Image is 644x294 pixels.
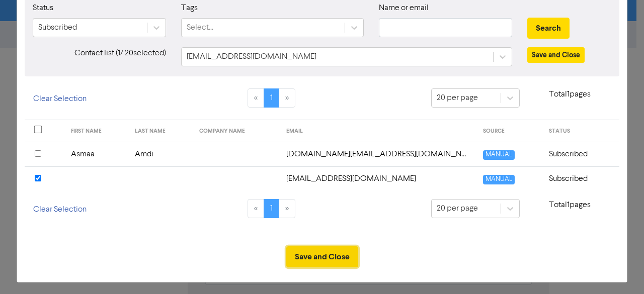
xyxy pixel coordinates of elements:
iframe: Chat Widget [594,246,644,294]
a: Page 1 is your current page [264,88,279,108]
span: MANUAL [483,150,515,160]
div: 20 per page [437,92,478,104]
td: Subscribed [543,142,619,166]
span: MANUAL [483,175,515,184]
th: FIRST NAME [65,120,129,142]
td: Asmaa [65,142,129,166]
th: LAST NAME [129,120,193,142]
button: Save and Close [527,47,585,63]
th: STATUS [543,120,619,142]
div: [EMAIL_ADDRESS][DOMAIN_NAME] [187,51,316,63]
div: Select... [187,22,213,34]
p: Total 1 pages [520,199,619,211]
td: Amdi [129,142,193,166]
div: Subscribed [38,22,77,34]
div: 20 per page [437,203,478,215]
label: Status [33,2,53,14]
td: Subscribed [543,166,619,191]
label: Name or email [379,2,429,14]
button: Save and Close [286,246,358,267]
label: Tags [181,2,198,14]
a: Page 1 is your current page [264,199,279,218]
th: SOURCE [477,120,543,142]
button: Search [527,18,570,39]
button: Clear Selection [25,199,95,220]
p: Total 1 pages [520,88,619,101]
td: mouhsinem33@outlook.com [280,166,477,191]
th: COMPANY NAME [193,120,280,142]
button: Clear Selection [25,88,95,110]
td: magazat.com@gmail.com [280,142,477,166]
th: EMAIL [280,120,477,142]
div: Contact list ( 1 / 20 selected) [25,47,174,66]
